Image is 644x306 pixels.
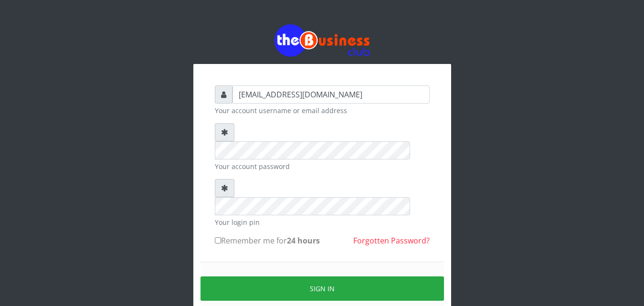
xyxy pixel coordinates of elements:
[201,276,444,301] button: Sign in
[215,161,430,171] small: Your account password
[215,106,430,116] small: Your account username or email address
[287,235,320,246] b: 24 hours
[353,235,430,246] a: Forgotten Password?
[215,235,320,246] label: Remember me for
[215,217,430,227] small: Your login pin
[232,85,430,104] input: Username or email address
[215,237,221,243] input: Remember me for24 hours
